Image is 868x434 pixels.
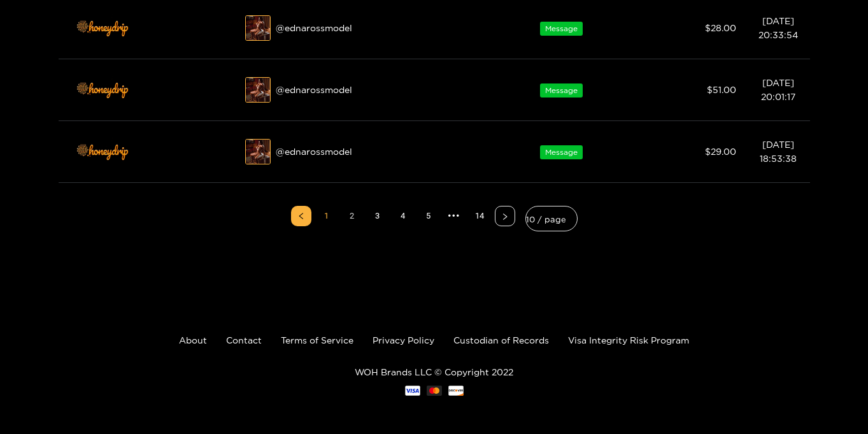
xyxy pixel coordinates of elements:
[179,335,207,345] a: About
[419,206,438,226] a: 5
[373,335,434,345] a: Privacy Policy
[453,335,549,345] a: Custodian of Records
[501,213,509,221] span: right
[526,210,577,228] span: 10 / page
[317,206,336,226] a: 1
[245,139,485,164] div: @ ednarossmodel
[540,83,583,98] span: Message
[568,335,689,345] a: Visa Integrity Risk Program
[368,206,387,226] a: 3
[342,206,362,226] li: 2
[761,78,795,101] span: [DATE] 20:01:17
[291,206,311,226] button: left
[226,335,262,345] a: Contact
[245,15,485,41] div: @ ednarossmodel
[246,78,271,103] img: xd0s2-whatsapp-image-2023-07-21-at-9-57-09-am.jpeg
[444,206,464,226] span: •••
[418,206,439,226] li: 5
[540,145,583,159] span: Message
[495,206,515,226] li: Next Page
[705,147,736,156] span: $ 29.00
[469,206,490,226] li: 14
[495,206,515,226] button: right
[705,23,736,33] span: $ 28.00
[281,335,353,345] a: Terms of Service
[297,212,305,220] span: left
[246,140,271,165] img: xd0s2-whatsapp-image-2023-07-21-at-9-57-09-am.jpeg
[393,206,413,226] li: 4
[245,77,485,103] div: @ ednarossmodel
[246,16,271,41] img: xd0s2-whatsapp-image-2023-07-21-at-9-57-09-am.jpeg
[70,71,134,109] img: logo.webp
[760,140,797,163] span: [DATE] 18:53:38
[444,206,464,226] li: Next 5 Pages
[470,206,489,226] a: 14
[394,206,413,226] a: 4
[707,85,736,94] span: $ 51.00
[343,206,362,226] a: 2
[540,22,583,36] span: Message
[317,206,337,226] li: 1
[291,206,311,226] li: Previous Page
[367,206,388,226] li: 3
[758,16,798,40] span: [DATE] 20:33:54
